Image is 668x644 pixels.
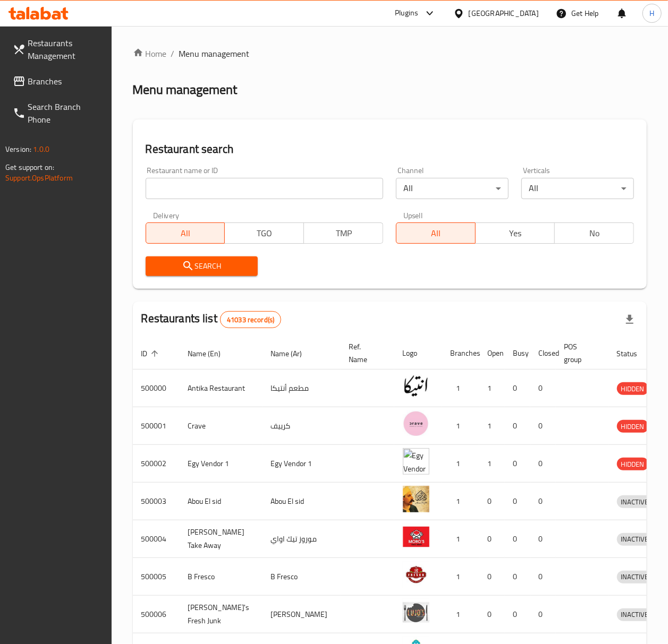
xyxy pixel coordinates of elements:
span: ID [141,347,162,360]
td: 0 [505,483,530,520]
button: Search [146,256,258,276]
td: موروز تيك اواي [263,520,341,558]
td: 500002 [133,445,180,483]
td: 500005 [133,558,180,596]
td: 0 [479,483,505,520]
td: Antika Restaurant [180,370,263,407]
td: 0 [530,445,556,483]
div: INACTIVE [617,608,653,621]
span: Name (En) [188,347,235,360]
span: TMP [308,226,379,241]
a: Branches [4,68,112,94]
td: Abou El sid [263,483,341,520]
span: Name (Ar) [271,347,316,360]
td: 1 [442,558,479,596]
div: INACTIVE [617,533,653,546]
span: 41033 record(s) [221,315,281,325]
td: 0 [505,445,530,483]
nav: breadcrumb [133,47,647,60]
button: All [146,222,225,244]
img: B Fresco [403,561,429,588]
span: HIDDEN [617,458,649,470]
td: كرييف [263,407,341,445]
span: Status [617,347,652,360]
button: TMP [303,222,383,244]
td: 0 [505,520,530,558]
img: Abou El sid [403,486,429,512]
td: 0 [479,520,505,558]
span: Yes [480,226,551,241]
td: 1 [479,370,505,407]
span: Restaurants Management [28,37,103,62]
span: Search [154,260,250,273]
a: Restaurants Management [4,30,112,68]
td: 0 [530,370,556,407]
td: Crave [180,407,263,445]
span: HIDDEN [617,383,649,395]
td: 0 [530,483,556,520]
div: [GEOGRAPHIC_DATA] [469,7,539,19]
td: 0 [479,558,505,596]
td: 500003 [133,483,180,520]
button: All [396,222,476,244]
span: INACTIVE [617,533,653,545]
td: 1 [479,445,505,483]
img: Antika Restaurant [403,373,429,399]
td: 1 [442,370,479,407]
td: مطعم أنتيكا [263,370,341,407]
span: Version: [5,142,31,156]
th: Open [479,337,505,370]
td: 500004 [133,520,180,558]
td: [PERSON_NAME] [263,596,341,633]
span: INACTIVE [617,571,653,583]
span: POS group [564,340,596,366]
td: 500001 [133,407,180,445]
td: 1 [442,596,479,633]
a: Support.OpsPlatform [5,171,73,185]
div: Plugins [395,7,418,20]
td: 1 [479,407,505,445]
td: 0 [505,370,530,407]
img: Crave [403,410,429,437]
td: 0 [505,596,530,633]
label: Upsell [403,212,423,219]
span: TGO [229,226,300,241]
td: 0 [479,596,505,633]
span: Get support on: [5,160,54,174]
td: Egy Vendor 1 [263,445,341,483]
div: Export file [617,307,642,332]
span: All [401,226,471,241]
button: No [554,222,634,244]
div: INACTIVE [617,495,653,508]
span: Search Branch Phone [28,100,103,126]
label: Delivery [153,212,180,219]
td: 0 [530,520,556,558]
img: Egy Vendor 1 [403,448,429,475]
a: Home [133,47,167,60]
td: 0 [530,558,556,596]
td: Egy Vendor 1 [180,445,263,483]
td: B Fresco [263,558,341,596]
span: Ref. Name [349,340,382,366]
td: B Fresco [180,558,263,596]
img: Moro's Take Away [403,523,429,550]
th: Logo [394,337,442,370]
td: 1 [442,483,479,520]
div: All [521,178,634,199]
td: [PERSON_NAME] Take Away [180,520,263,558]
div: HIDDEN [617,420,649,433]
span: H [649,7,654,19]
td: Abou El sid [180,483,263,520]
div: All [396,178,509,199]
td: [PERSON_NAME]'s Fresh Junk [180,596,263,633]
div: Total records count [220,311,281,328]
td: 1 [442,407,479,445]
span: Menu management [179,47,250,60]
span: Branches [28,75,103,88]
td: 0 [505,558,530,596]
td: 0 [530,407,556,445]
a: Search Branch Phone [4,94,112,132]
span: INACTIVE [617,496,653,508]
button: TGO [224,222,304,244]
